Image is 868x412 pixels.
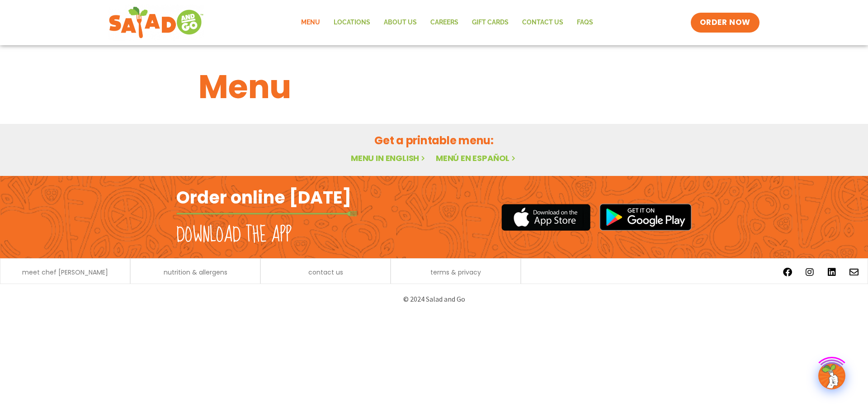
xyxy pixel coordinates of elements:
a: terms & privacy [430,269,481,275]
h2: Get a printable menu: [198,133,670,148]
h2: Download the app [176,223,292,248]
img: new-SAG-logo-768×292 [108,5,204,41]
a: About Us [377,12,424,33]
a: nutrition & allergens [164,269,227,275]
a: Menu [294,12,327,33]
span: ORDER NOW [700,17,750,28]
p: © 2024 Salad and Go [181,293,687,305]
a: meet chef [PERSON_NAME] [22,269,108,275]
h1: Menu [198,62,670,111]
a: Contact Us [515,12,570,33]
a: Careers [424,12,465,33]
a: ORDER NOW [691,13,759,33]
nav: Menu [294,12,600,33]
img: google_play [599,204,692,231]
a: Menu in English [351,152,427,164]
a: contact us [308,269,343,275]
h2: Order online [DATE] [176,186,351,208]
a: Locations [327,12,377,33]
img: fork [176,211,357,216]
a: GIFT CARDS [465,12,515,33]
a: FAQs [570,12,600,33]
img: appstore [501,203,590,232]
a: Menú en español [436,152,517,164]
